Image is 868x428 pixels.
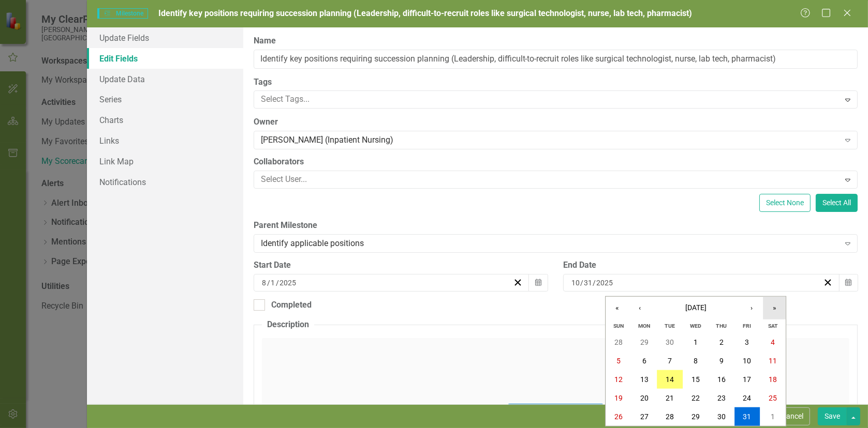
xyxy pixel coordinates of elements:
[768,323,778,329] abbr: Saturday
[87,151,243,172] a: Link Map
[717,394,726,402] abbr: October 23, 2025
[254,116,858,128] label: Owner
[87,69,243,89] a: Update Data
[683,370,709,389] button: October 15, 2025
[740,297,763,319] button: ›
[760,333,786,351] button: October 4, 2025
[769,375,777,384] abbr: October 18, 2025
[734,389,760,407] button: October 24, 2025
[775,407,810,425] button: Cancel
[657,370,683,389] button: October 14, 2025
[87,27,243,48] a: Update Fields
[613,323,624,329] abbr: Sunday
[254,156,858,168] label: Collaborators
[580,278,583,287] span: /
[694,338,698,346] abbr: October 1, 2025
[254,220,858,232] label: Parent Milestone
[683,389,709,407] button: October 22, 2025
[716,323,727,329] abbr: Thursday
[760,389,786,407] button: October 25, 2025
[709,333,734,351] button: October 2, 2025
[254,77,858,88] label: Tags
[614,394,623,402] abbr: October 19, 2025
[769,357,777,365] abbr: October 11, 2025
[640,338,649,346] abbr: September 29, 2025
[651,297,740,319] button: [DATE]
[668,357,672,365] abbr: October 7, 2025
[657,389,683,407] button: October 21, 2025
[771,338,775,346] abbr: October 4, 2025
[717,375,726,384] abbr: October 16, 2025
[719,357,724,365] abbr: October 9, 2025
[818,407,847,425] button: Save
[683,333,709,351] button: October 1, 2025
[571,278,580,288] input: mm
[760,370,786,389] button: October 18, 2025
[763,297,786,319] button: »
[734,351,760,370] button: October 10, 2025
[745,338,749,346] abbr: October 3, 2025
[614,338,623,346] abbr: September 28, 2025
[685,303,707,312] span: [DATE]
[261,238,840,250] div: Identify applicable positions
[760,351,786,370] button: October 11, 2025
[628,297,651,319] button: ‹
[631,333,657,351] button: September 29, 2025
[87,130,243,151] a: Links
[614,375,623,384] abbr: October 12, 2025
[709,389,734,407] button: October 23, 2025
[606,333,631,351] button: September 28, 2025
[694,357,698,365] abbr: October 8, 2025
[666,375,674,384] abbr: October 14, 2025
[87,110,243,130] a: Charts
[743,357,752,365] abbr: October 10, 2025
[638,323,650,329] abbr: Monday
[254,35,858,47] label: Name
[631,351,657,370] button: October 6, 2025
[261,134,840,146] div: [PERSON_NAME] (Inpatient Nursing)
[593,278,596,287] span: /
[631,389,657,407] button: October 20, 2025
[642,357,646,365] abbr: October 6, 2025
[683,351,709,370] button: October 8, 2025
[267,278,270,287] span: /
[616,357,621,365] abbr: October 5, 2025
[743,323,752,329] abbr: Friday
[596,278,613,288] input: yyyy
[657,351,683,370] button: October 7, 2025
[606,370,631,389] button: October 12, 2025
[743,375,752,384] abbr: October 17, 2025
[759,194,811,212] button: Select None
[276,278,279,287] span: /
[640,375,649,384] abbr: October 13, 2025
[254,259,548,271] div: Start Date
[87,48,243,69] a: Edit Fields
[690,323,701,329] abbr: Wednesday
[816,194,858,212] button: Select All
[709,370,734,389] button: October 16, 2025
[271,299,312,311] div: Completed
[563,259,858,271] div: End Date
[657,333,683,351] button: September 30, 2025
[734,370,760,389] button: October 17, 2025
[692,375,700,384] abbr: October 15, 2025
[87,89,243,110] a: Series
[665,323,675,329] abbr: Tuesday
[583,278,593,288] input: dd
[709,351,734,370] button: October 9, 2025
[87,172,243,192] a: Notifications
[666,338,674,346] abbr: September 30, 2025
[692,394,700,402] abbr: October 22, 2025
[719,338,724,346] abbr: October 2, 2025
[508,404,604,420] button: Click to activate HTML editor
[631,370,657,389] button: October 13, 2025
[769,394,777,402] abbr: October 25, 2025
[640,394,649,402] abbr: October 20, 2025
[606,297,628,319] button: «
[262,319,314,331] legend: Description
[254,50,858,69] input: Milestone Name
[606,389,631,407] button: October 19, 2025
[158,8,692,18] span: Identify key positions requiring succession planning (Leadership, difficult-to-recruit roles like...
[666,394,674,402] abbr: October 21, 2025
[734,333,760,351] button: October 3, 2025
